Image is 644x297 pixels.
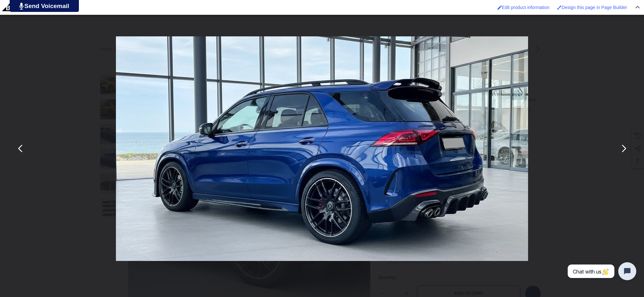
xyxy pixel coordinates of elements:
span: Edit product information [502,5,550,10]
button: Previous [13,141,28,156]
img: Enabled brush for product edit [497,5,502,10]
img: Enabled brush for page builder edit. [557,5,562,10]
a: Enabled brush for page builder edit. Design this page in Page Builder [554,2,630,13]
a: Enabled brush for product edit Edit product information [494,2,553,13]
span: Design this page in Page Builder [562,5,627,10]
button: Next [616,141,631,156]
img: Close Admin Bar [635,6,640,9]
img: PjwhLS0gR2VuZXJhdG9yOiBHcmF2aXQuaW8gLS0+PHN2ZyB4bWxucz0iaHR0cDovL3d3dy53My5vcmcvMjAwMC9zdmciIHhtb... [19,3,24,10]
